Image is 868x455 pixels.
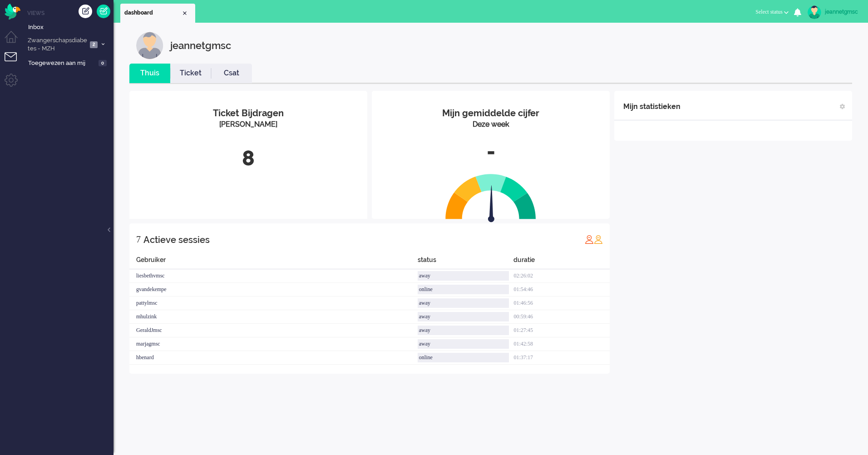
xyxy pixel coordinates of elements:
li: Thuis [129,64,170,83]
a: Ticket [170,68,211,79]
li: Dashboard menu [5,31,25,51]
img: semi_circle.svg [445,173,536,219]
img: customer.svg [136,32,163,59]
div: Mijn statistieken [623,98,681,116]
div: Mijn gemiddelde cijfer [379,107,603,120]
div: Creëer ticket [79,5,92,18]
div: online [418,353,509,362]
span: Toegewezen aan mij [28,59,96,68]
img: flow_omnibird.svg [5,4,20,20]
div: away [418,298,509,308]
div: duratie [513,255,610,269]
a: Csat [211,68,252,79]
div: 8 [136,143,360,173]
li: Tickets menu [5,52,25,73]
a: Toegewezen aan mij 0 [26,58,113,68]
a: Omnidesk [5,6,20,13]
div: 01:27:45 [513,324,610,337]
li: Ticket [170,64,211,83]
div: away [418,339,509,349]
div: pattylmsc [129,297,418,310]
li: Admin menu [5,74,25,94]
span: Select status [755,9,783,15]
a: Quick Ticket [97,5,110,18]
div: 02:26:02 [513,269,610,283]
span: 2 [90,41,98,48]
img: avatar [808,5,821,19]
div: GeraldJmsc [129,324,418,337]
div: Ticket Bijdragen [136,107,360,120]
span: Zwangerschapsdiabetes - MZH [26,36,87,53]
img: profile_red.svg [585,235,594,244]
div: - [379,137,603,167]
div: away [418,271,509,281]
a: Thuis [129,68,170,79]
li: Csat [211,64,252,83]
span: Inbox [28,23,113,32]
div: Actieve sessies [143,231,210,249]
div: status [418,255,514,269]
div: mhulzink [129,310,418,324]
div: Close tab [181,10,188,17]
a: jeannetgmsc [806,5,859,19]
div: liesbethvmsc [129,269,418,283]
div: Deze week [379,119,603,130]
div: gvandekempe [129,283,418,297]
div: 00:59:46 [513,310,610,324]
span: dashboard [124,9,181,17]
span: 0 [99,60,107,67]
img: arrow.svg [472,185,511,224]
div: 01:37:17 [513,351,610,365]
div: 01:46:56 [513,297,610,310]
div: jeannetgmsc [170,32,231,59]
div: [PERSON_NAME] [136,119,360,130]
div: 01:54:46 [513,283,610,297]
div: Gebruiker [129,255,418,269]
li: Dashboard [120,4,195,23]
div: 01:42:58 [513,337,610,351]
div: marjagmsc [129,337,418,351]
div: away [418,326,509,335]
div: online [418,285,509,294]
div: jeannetgmsc [825,7,859,16]
li: Select status [750,3,794,23]
li: Views [27,9,113,17]
div: hbenard [129,351,418,365]
button: Select status [750,5,794,19]
div: 7 [136,230,141,248]
div: away [418,312,509,321]
a: Inbox [26,22,113,32]
img: profile_orange.svg [594,235,603,244]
